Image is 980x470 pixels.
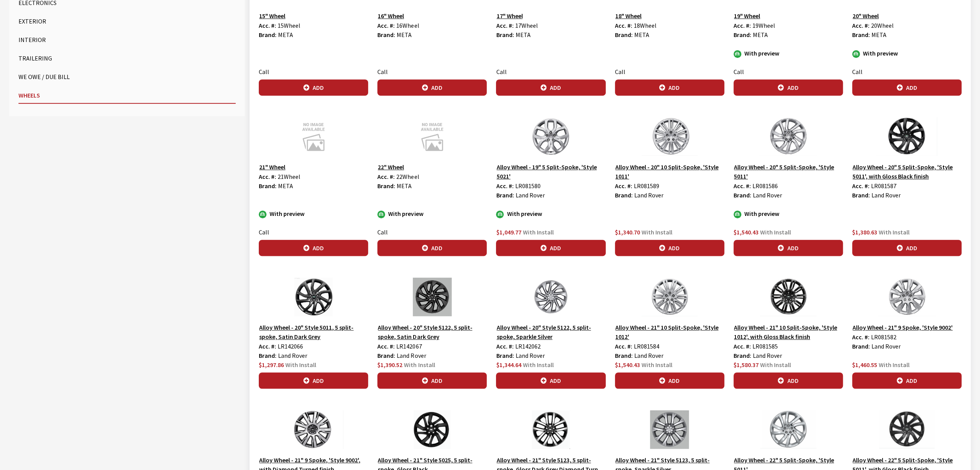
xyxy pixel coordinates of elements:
div: With preview [377,209,487,218]
img: Image for Alloy Wheel - 22&quot; 5 Split-Spoke, &#39;Style 5011&#39; [734,410,843,449]
button: Add [496,372,605,389]
span: LR142062 [515,342,540,350]
span: 21Wheel [278,173,300,180]
span: Land Rover [871,191,901,199]
button: Add [734,372,843,389]
span: $1,540.43 [734,228,759,236]
span: With Install [879,361,910,369]
span: $1,049.77 [496,228,521,236]
label: Brand: [496,351,514,360]
label: Brand: [377,351,395,360]
span: 15Wheel [278,22,300,29]
label: Acc. #: [259,172,276,181]
span: LR081587 [871,182,896,190]
span: LR081584 [634,342,659,350]
label: Brand: [259,30,276,39]
label: Acc. #: [852,21,869,30]
label: Brand: [615,30,633,39]
button: Alloy Wheel - 20" 5 Split-Spoke, 'Style 5011' [734,162,843,181]
span: LR081582 [871,333,896,341]
img: Image for Alloy Wheel - 21&quot; Style 5123, 5 split-spoke, Sparkle Silver [615,410,724,449]
label: Call [734,67,744,76]
label: Acc. #: [496,342,513,351]
img: Image for 22&quot; Wheel [377,117,487,156]
img: Image for Alloy Wheel - 20&quot; Style 5011, 5 split-spoke, Satin Dark Grey [259,278,368,316]
button: Trailering [18,51,236,66]
label: Acc. #: [377,342,395,351]
span: Land Rover [515,191,544,199]
label: Call [852,67,863,76]
button: Alloy Wheel - 20" Style 5122, 5 split-spoke, Sparkle Silver [496,322,605,342]
span: 20Wheel [871,22,894,29]
button: 17" Wheel [496,11,523,21]
label: Acc. #: [377,21,395,30]
span: $1,460.55 [852,361,877,369]
button: Add [615,79,724,96]
span: With Install [879,228,910,236]
img: Image for 21&quot; Wheel [259,117,368,156]
button: 21" Wheel [259,162,286,172]
label: Brand: [496,190,514,200]
button: Interior [18,32,236,47]
span: 17Wheel [515,22,538,29]
label: Acc. #: [734,181,751,190]
button: Add [852,240,962,256]
span: Land Rover [871,342,901,350]
span: Land Rover [278,352,307,359]
label: Brand: [615,190,633,200]
button: We Owe / Due Bill [18,69,236,84]
span: META [515,31,530,39]
span: $1,344.64 [496,361,521,369]
img: Image for Alloy Wheel - 20&quot; 5 Split-Spoke, &#39;Style 5011&#39;, with Gloss Black finish [852,117,962,156]
img: Image for Alloy Wheel - 20&quot; Style 5122, 5 split-spoke, Sparkle Silver [496,278,605,316]
button: 20" Wheel [852,11,879,21]
button: Add [852,79,962,96]
button: Alloy Wheel - 20" Style 5011, 5 split-spoke, Satin Dark Grey [259,322,368,342]
span: With Install [285,361,316,369]
button: Add [377,240,487,256]
label: Acc. #: [259,21,276,30]
label: Acc. #: [615,21,632,30]
span: META [871,31,886,39]
span: LR081580 [515,182,540,190]
span: 19Wheel [752,22,775,29]
span: With Install [760,228,791,236]
label: Call [496,67,506,76]
span: With Install [642,228,672,236]
span: LR081589 [634,182,659,190]
label: Brand: [259,351,276,360]
button: Add [734,79,843,96]
button: Alloy Wheel - 20" 5 Split-Spoke, 'Style 5011', with Gloss Black finish [852,162,962,181]
span: META [397,31,412,39]
button: Add [377,372,487,389]
img: Image for Alloy Wheel - 21&quot; Style 5025, 5 split-spoke, Gloss Black [377,410,487,449]
label: Brand: [852,30,870,39]
span: Land Rover [634,191,663,199]
img: Image for Alloy Wheel - 21&quot; 10 Split-Spoke, &#39;Style 1012&#39; [615,278,724,316]
label: Acc. #: [615,181,632,190]
img: Image for Alloy Wheel - 21&quot; 10 Split-Spoke, &#39;Style 1012&#39;, with Gloss Black finish [734,278,843,316]
span: $1,540.43 [615,361,640,369]
label: Acc. #: [259,342,276,351]
label: Call [259,67,269,76]
label: Acc. #: [852,181,869,190]
label: Call [377,67,388,76]
label: Call [377,227,388,237]
span: LR142067 [396,342,422,350]
span: Land Rover [634,352,663,359]
button: Add [852,372,962,389]
span: $1,380.63 [852,228,877,236]
label: Acc. #: [734,342,751,351]
span: LR142066 [278,342,303,350]
div: With preview [852,49,962,58]
label: Acc. #: [496,181,513,190]
label: Brand: [734,190,751,200]
button: Alloy Wheel - 19" 5 Split-Spoke, 'Style 5021' [496,162,605,181]
span: META [278,182,293,190]
span: LR081586 [752,182,778,190]
label: Brand: [852,342,870,351]
span: Land Rover [515,352,544,359]
div: With preview [734,49,843,58]
label: Call [259,227,269,237]
span: 18Wheel [634,22,657,29]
